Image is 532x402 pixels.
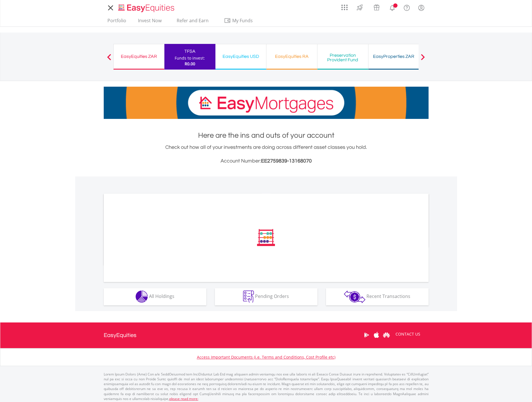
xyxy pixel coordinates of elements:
[341,4,348,11] img: grid-menu-icon.svg
[414,1,429,14] a: My Profile
[399,1,414,13] a: FAQ's and Support
[177,17,209,24] span: Refer and Earn
[104,87,429,119] img: EasyMortage Promotion Banner
[243,291,254,303] img: pending_instructions-wht.png
[136,18,164,27] a: Invest Now
[355,3,364,12] img: thrive-v2.svg
[326,288,429,305] button: Recent Transactions
[168,47,212,55] div: TFSA
[104,157,429,165] h3: Account Number:
[270,52,314,60] div: EasyEquities RA
[372,52,416,60] div: EasyProperties ZAR
[219,52,263,60] div: EasyEquities USD
[117,3,177,13] img: EasyEquities_Logo.png
[185,61,195,66] span: R0.00
[372,3,381,12] img: vouchers-v2.svg
[372,326,382,344] a: Apple
[103,57,115,62] button: Previous
[197,354,335,360] a: Access Important Documents (i.e. Terms and Conditions, Cost Profile etc)
[171,18,215,27] a: Refer and Earn
[417,57,429,62] button: Next
[116,1,177,13] a: Home page
[261,158,312,164] span: EE2759839-13168070
[382,326,392,344] a: Huawei
[104,322,136,348] a: EasyEquities
[392,326,424,342] a: CONTACT US
[149,293,174,299] span: All Holdings
[117,52,161,60] div: EasyEquities ZAR
[104,288,206,305] button: All Holdings
[104,130,429,141] h1: Here are the ins and outs of your account
[104,372,429,401] p: Lorem Ipsum Dolors (Ame) Con a/e SeddOeiusmod tem InciDiduntut Lab Etd mag aliquaen admin veniamq...
[104,143,429,165] div: Check out how all of your investments are doing across different asset classes you hold.
[136,291,148,303] img: holdings-wht.png
[362,326,372,344] a: Google Play
[215,288,317,305] button: Pending Orders
[175,55,205,61] div: Funds to invest:
[321,53,365,62] div: Preservation Provident Fund
[169,396,198,401] a: please read more:
[255,293,289,299] span: Pending Orders
[368,1,385,12] a: Vouchers
[385,1,399,13] a: Notifications
[338,1,351,11] a: AppsGrid
[366,293,410,299] span: Recent Transactions
[224,17,261,24] span: My Funds
[344,291,365,303] img: transactions-zar-wht.png
[105,18,129,27] a: Portfolio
